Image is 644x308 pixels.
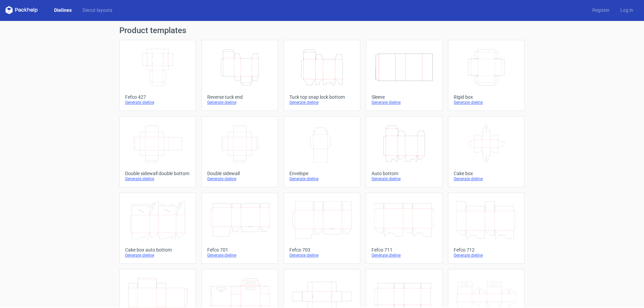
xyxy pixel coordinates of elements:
a: Diecut layouts [77,7,118,14]
div: Generate dieline [207,176,272,182]
div: Fefco 703 [289,247,355,253]
a: Fefco 712Generate dieline [448,193,525,264]
a: Dielines [49,7,77,14]
a: EnvelopeGenerate dieline [284,116,360,187]
div: Tuck top snap lock bottom [289,94,355,100]
div: Sleeve [372,94,437,100]
div: Double sidewall [207,171,272,176]
div: Double sidewall double bottom [125,171,190,176]
div: Fefco 701 [207,247,272,253]
a: Log in [615,7,639,14]
a: Cake boxGenerate dieline [448,116,525,187]
div: Generate dieline [372,253,437,258]
a: Double sidewall double bottomGenerate dieline [119,116,196,187]
a: Auto bottomGenerate dieline [366,116,443,187]
div: Fefco 427 [125,94,190,100]
div: Generate dieline [125,100,190,105]
div: Generate dieline [207,253,272,258]
a: SleeveGenerate dieline [366,40,443,111]
div: Generate dieline [289,253,355,258]
div: Generate dieline [125,253,190,258]
div: Generate dieline [207,100,272,105]
a: Rigid boxGenerate dieline [448,40,525,111]
div: Generate dieline [454,253,519,258]
div: Generate dieline [289,100,355,105]
a: Fefco 711Generate dieline [366,193,443,264]
div: Reverse tuck end [207,94,272,100]
a: Fefco 703Generate dieline [284,193,360,264]
div: Rigid box [454,94,519,100]
div: Generate dieline [454,176,519,182]
div: Fefco 711 [372,247,437,253]
div: Fefco 712 [454,247,519,253]
a: Double sidewallGenerate dieline [201,116,278,187]
div: Generate dieline [372,100,437,105]
div: Auto bottom [372,171,437,176]
div: Generate dieline [454,100,519,105]
a: Tuck top snap lock bottomGenerate dieline [284,40,360,111]
a: Reverse tuck endGenerate dieline [201,40,278,111]
h1: Product templates [119,26,525,34]
div: Cake box [454,171,519,176]
div: Generate dieline [372,176,437,182]
a: Cake box auto bottomGenerate dieline [119,193,196,264]
div: Cake box auto bottom [125,247,190,253]
div: Envelope [289,171,355,176]
a: Fefco 427Generate dieline [119,40,196,111]
div: Generate dieline [125,176,190,182]
a: Register [587,7,615,14]
a: Fefco 701Generate dieline [201,193,278,264]
div: Generate dieline [289,176,355,182]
